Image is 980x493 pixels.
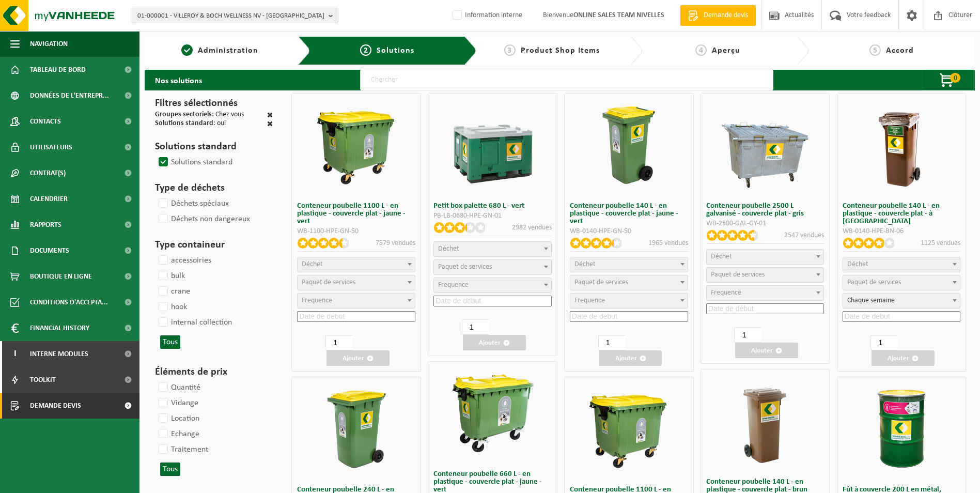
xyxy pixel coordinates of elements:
button: Ajouter [463,335,526,350]
span: Contrat(s) [30,160,66,186]
img: WB-1100-HPE-GN-51 [585,385,673,473]
p: 2982 vendues [512,222,552,233]
label: Traitement [157,442,208,457]
span: 01-000001 - VILLEROY & BOCH WELLNESS NV - [GEOGRAPHIC_DATA] [137,8,324,24]
span: Données de l'entrepr... [30,83,109,109]
span: Documents [30,238,69,264]
label: crane [157,284,190,299]
span: Aperçu [712,47,740,55]
input: 1 [734,327,761,343]
input: Date de début [297,311,415,322]
h3: Éléments de prix [155,364,273,380]
span: Frequence [438,281,469,289]
img: PB-LB-0680-HPE-GN-01 [449,101,537,189]
span: Demande devis [701,10,751,21]
p: 1125 vendues [921,238,960,249]
label: accessoiries [157,253,211,268]
div: WB-0140-HPE-GN-50 [570,228,688,235]
input: 1 [870,335,897,350]
span: Paquet de services [847,279,901,286]
h3: Conteneur poubelle 140 L - en plastique - couvercle plat - à [GEOGRAPHIC_DATA] [843,202,961,225]
h3: Conteneur poubelle 1100 L - en plastique - couvercle plat - jaune - vert [297,202,415,225]
button: Ajouter [326,350,390,366]
span: 4 [695,44,707,56]
span: Frequence [574,297,605,304]
label: bulk [157,268,185,284]
h3: Petit box palette 680 L - vert [433,202,552,210]
div: PB-LB-0680-HPE-GN-01 [433,212,552,220]
span: Financial History [30,315,89,341]
h3: Type de déchets [155,180,273,196]
span: Contacts [30,109,61,134]
span: Product Shop Items [521,47,600,55]
span: Interne modules [30,341,88,367]
p: 1965 vendues [648,238,688,249]
span: Paquet de services [302,279,355,286]
label: internal collection [157,315,232,330]
span: Solutions [377,47,414,55]
img: WB-1100-HPE-GN-50 [313,101,400,189]
button: Ajouter [735,343,798,358]
span: Navigation [30,31,68,57]
span: Administration [198,47,258,55]
img: WB-2500-GAL-GY-01 [721,101,809,189]
label: Location [157,411,199,426]
img: WB-0140-HPE-BN-01 [721,377,809,465]
span: Déchet [302,260,323,268]
span: 1 [181,44,193,56]
h3: Conteneur poubelle 2500 L galvanisé - couvercle plat - gris [706,202,825,218]
span: Solutions standard [155,119,213,127]
a: 5Accord [814,44,970,57]
h3: Solutions standard [155,139,273,155]
span: Utilisateurs [30,134,72,160]
img: WB-0660-HPE-GN-50 [449,369,537,457]
input: 1 [598,335,625,350]
h2: Nos solutions [145,70,212,90]
input: Chercher [360,70,773,90]
span: Paquet de services [574,279,628,286]
span: 3 [504,44,516,56]
div: : oui [155,120,226,129]
h3: Type containeur [155,237,273,253]
span: 5 [869,44,881,56]
input: 1 [325,335,352,350]
button: Ajouter [599,350,662,366]
button: Ajouter [872,350,935,366]
span: Chaque semaine [843,294,960,308]
span: 2 [360,44,371,56]
span: Frequence [711,289,741,297]
span: Déchet [438,245,459,253]
p: 7579 vendues [376,238,415,249]
img: WB-0140-HPE-BN-06 [858,101,945,189]
input: Date de début [570,311,688,322]
h3: Filtres sélectionnés [155,96,273,111]
span: Demande devis [30,393,81,419]
p: 2547 vendues [784,230,824,241]
div: : Chez vous [155,111,244,120]
div: WB-2500-GAL-GY-01 [706,220,825,227]
label: Vidange [157,395,198,411]
span: I [10,341,20,367]
span: Paquet de services [711,271,765,279]
a: 4Aperçu [648,44,788,57]
input: Date de début [843,311,961,322]
span: 0 [950,73,960,83]
span: Chaque semaine [843,293,961,309]
strong: ONLINE SALES TEAM NIVELLES [573,11,664,19]
button: Tous [160,463,180,476]
img: WB-0240-HPE-GN-50 [313,385,400,473]
input: Date de début [706,303,825,314]
span: Groupes sectoriels [155,111,212,118]
div: WB-0140-HPE-BN-06 [843,228,961,235]
a: 3Product Shop Items [482,44,622,57]
span: Accord [886,47,914,55]
button: 01-000001 - VILLEROY & BOCH WELLNESS NV - [GEOGRAPHIC_DATA] [132,8,338,23]
span: Rapports [30,212,61,238]
span: Toolkit [30,367,56,393]
label: hook [157,299,187,315]
span: Déchet [847,260,868,268]
label: Echange [157,426,199,442]
a: Demande devis [680,5,756,26]
label: Déchets spéciaux [157,196,229,211]
img: WB-0140-HPE-GN-50 [585,101,673,189]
